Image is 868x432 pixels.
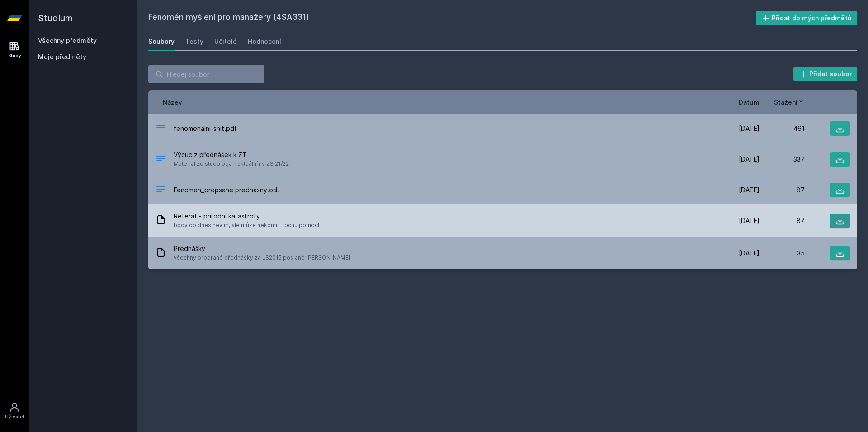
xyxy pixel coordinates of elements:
a: Hodnocení [248,33,281,51]
div: Učitelé [214,37,237,46]
div: Study [8,52,21,59]
div: 87 [759,216,805,225]
span: Přednášky [174,244,350,253]
div: 87 [759,186,805,195]
span: [DATE] [739,155,759,164]
span: Materiál ze studologa - aktuální i v ZS 21/22 [174,159,289,168]
h2: Fenomén myšlení pro manažery (4SA331) [148,11,756,25]
a: Testy [185,33,203,51]
div: ODT [156,184,166,197]
div: Hodnocení [248,37,281,46]
a: Study [2,36,27,64]
div: PDF [156,122,166,135]
div: Testy [185,37,203,46]
div: 337 [759,155,805,164]
button: Název [163,98,182,107]
span: Moje předměty [38,52,86,61]
button: Stažení [774,98,805,107]
a: Učitelé [214,33,237,51]
button: Datum [739,98,759,107]
a: Uživatel [2,397,27,425]
span: Výcuc z přednášek k ZT [174,150,289,159]
span: Fenomen_prepsane prednasny.odt [174,186,280,195]
div: .PDF [156,153,166,166]
a: Všechny předměty [38,37,97,44]
span: Referát - přírodní katastrofy [174,212,320,221]
span: fenomenalni-shit.pdf [174,124,237,133]
button: Přidat soubor [793,67,858,81]
button: Přidat do mých předmětů [756,11,858,25]
span: [DATE] [739,216,759,225]
div: 461 [759,124,805,133]
a: Soubory [148,33,175,51]
div: Soubory [148,37,175,46]
span: [DATE] [739,124,759,133]
span: [DATE] [739,249,759,258]
span: všechny probrané přednášky za LS2015 poslané [PERSON_NAME] [174,253,350,262]
span: [DATE] [739,186,759,195]
span: body do dnes nevím, ale může někomu trochu pomoct [174,221,320,230]
span: Stažení [774,98,797,107]
div: 35 [759,249,805,258]
div: Uživatel [5,413,24,420]
input: Hledej soubor [148,65,264,83]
